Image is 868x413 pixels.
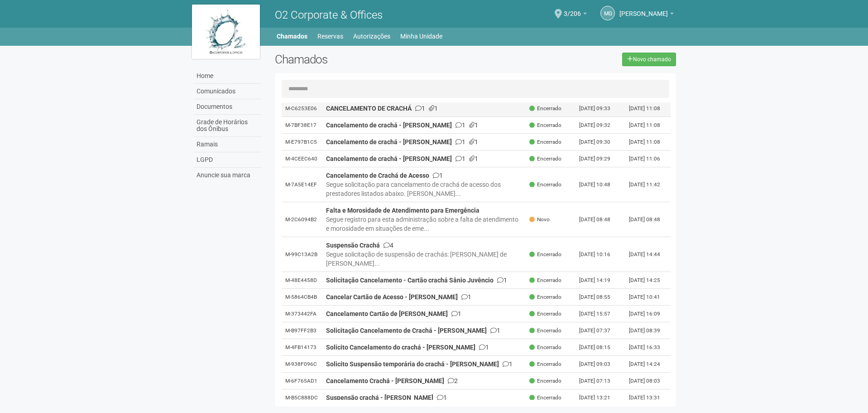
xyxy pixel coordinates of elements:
[600,6,615,20] a: MG
[282,322,322,339] td: M-B97FF2B3
[326,327,487,334] strong: Solicitação Cancelamento de Crachá - [PERSON_NAME]
[575,373,625,389] td: [DATE] 07:13
[575,339,625,356] td: [DATE] 08:15
[282,289,322,306] td: M-5864CB4B
[282,117,322,134] td: M-7BF38E17
[625,306,671,322] td: [DATE] 16:09
[282,100,322,117] td: M-C6253E06
[529,138,561,146] span: Encerrado
[326,105,412,112] strong: CANCELAMENTO DE CRACHÁ
[282,272,322,289] td: M-48E4458D
[529,327,561,335] span: Encerrado
[456,155,465,162] span: 1
[194,152,261,168] a: LGPD
[575,151,625,167] td: [DATE] 09:29
[194,84,261,99] a: Comunicados
[529,310,561,318] span: Encerrado
[575,237,625,272] td: [DATE] 10:16
[326,250,523,268] div: Segue solicitação de suspensão de crachás: [PERSON_NAME] de [PERSON_NAME]...
[625,339,671,356] td: [DATE] 16:33
[400,30,442,43] a: Minha Unidade
[326,310,448,317] strong: Cancelamento Cartão de [PERSON_NAME]
[497,277,507,284] span: 1
[326,377,444,384] strong: Cancelamento Crachá - [PERSON_NAME]
[575,389,625,406] td: [DATE] 13:21
[194,168,261,183] a: Anuncie sua marca
[575,272,625,289] td: [DATE] 14:19
[282,202,322,237] td: M-2C6094B2
[326,293,458,301] strong: Cancelar Cartão de Acesso - [PERSON_NAME]
[194,99,261,115] a: Documentos
[326,215,523,233] div: Segue registro para esta administração sobre a falta de atendimento e morosidade em situações de ...
[317,30,343,43] a: Reservas
[564,1,581,17] span: 3/206
[194,115,261,137] a: Grade de Horários dos Ônibus
[451,310,461,317] span: 1
[437,394,447,401] span: 1
[625,322,671,339] td: [DATE] 08:39
[490,327,500,334] span: 1
[575,117,625,134] td: [DATE] 09:32
[448,377,458,384] span: 2
[575,134,625,151] td: [DATE] 09:30
[456,138,465,146] span: 1
[326,277,494,284] strong: Solicitação Cancelamento - Cartão crachá Sânio Juvêncio
[529,181,561,189] span: Encerrado
[625,117,671,134] td: [DATE] 11:08
[503,360,513,368] span: 1
[529,293,561,301] span: Encerrado
[575,356,625,373] td: [DATE] 09:03
[194,137,261,152] a: Ramais
[469,138,478,146] span: 1
[625,356,671,373] td: [DATE] 14:24
[326,121,452,129] strong: Cancelamento de crachá - [PERSON_NAME]
[429,105,438,112] span: 1
[529,155,561,163] span: Encerrado
[282,134,322,151] td: M-E797B1C5
[625,289,671,306] td: [DATE] 10:41
[529,377,561,385] span: Encerrado
[326,242,380,249] strong: Suspensão Crachá
[479,344,489,351] span: 1
[625,389,671,406] td: [DATE] 13:31
[564,11,587,19] a: 3/206
[625,202,671,237] td: [DATE] 08:48
[625,167,671,202] td: [DATE] 11:42
[529,394,561,402] span: Encerrado
[529,121,561,129] span: Encerrado
[529,105,561,112] span: Encerrado
[326,344,475,351] strong: Solicito Cancelamento do crachá - [PERSON_NAME]
[282,167,322,202] td: M-7A5E14EF
[461,293,471,301] span: 1
[625,272,671,289] td: [DATE] 14:25
[326,155,452,162] strong: Cancelamento de crachá - [PERSON_NAME]
[625,100,671,117] td: [DATE] 11:08
[282,373,322,389] td: M-6F765AD1
[575,306,625,322] td: [DATE] 15:57
[282,339,322,356] td: M-4FB14173
[326,394,433,401] strong: Suspensão crachá - [PERSON_NAME]
[529,344,561,351] span: Encerrado
[326,138,452,146] strong: Cancelamento de crachá - [PERSON_NAME]
[619,1,668,17] span: Monica Guedes
[384,242,393,249] span: 4
[625,134,671,151] td: [DATE] 11:08
[275,9,383,21] span: O2 Corporate & Offices
[282,356,322,373] td: M-938F096C
[469,121,478,129] span: 1
[456,121,465,129] span: 1
[282,389,322,406] td: M-B5C888DC
[625,237,671,272] td: [DATE] 14:44
[622,53,676,66] a: Novo chamado
[575,322,625,339] td: [DATE] 07:37
[282,151,322,167] td: M-4CEEC640
[575,100,625,117] td: [DATE] 09:33
[529,251,561,258] span: Encerrado
[575,289,625,306] td: [DATE] 08:55
[282,237,322,272] td: M-99C13A2B
[575,202,625,237] td: [DATE] 08:48
[194,68,261,84] a: Home
[277,30,307,43] a: Chamados
[192,5,260,59] img: logo.jpg
[529,360,561,368] span: Encerrado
